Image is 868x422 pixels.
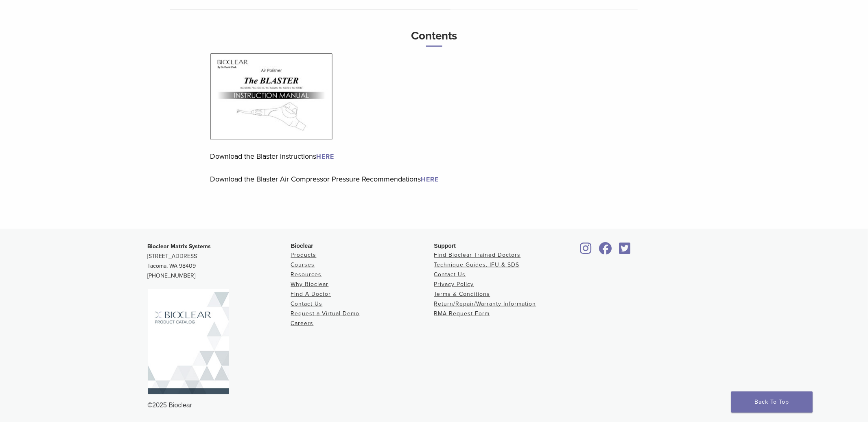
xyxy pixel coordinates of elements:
a: Find Bioclear Trained Doctors [434,251,521,258]
a: Terms & Conditions [434,291,490,297]
a: Find A Doctor [291,291,331,297]
a: Why Bioclear [291,281,329,288]
a: HERE [317,153,335,161]
img: Bioclear [148,289,229,394]
a: Back To Top [731,391,813,413]
a: Request a Virtual Demo [291,310,360,317]
a: HERE [421,175,439,184]
p: [STREET_ADDRESS] Tacoma, WA 98409 [PHONE_NUMBER] [148,242,291,281]
strong: Bioclear Matrix Systems [148,243,211,250]
a: Bioclear [596,247,615,255]
a: Courses [291,261,315,268]
a: Careers [291,320,314,327]
p: Download the Blaster instructions [210,150,658,162]
a: Contact Us [291,300,323,307]
a: Bioclear [577,247,595,255]
a: Resources [291,271,322,278]
a: Bioclear [617,247,634,255]
a: Return/Repair/Warranty Information [434,300,536,307]
a: Products [291,251,317,258]
a: Privacy Policy [434,281,474,288]
p: Download the Blaster Air Compressor Pressure Recommendations [210,173,658,185]
a: Contact Us [434,271,466,278]
h3: Contents [210,26,658,47]
a: RMA Request Form [434,310,490,317]
div: ©2025 Bioclear [148,400,721,410]
span: Bioclear [291,243,313,249]
span: Support [434,243,456,249]
a: Technique Guides, IFU & SDS [434,261,520,268]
